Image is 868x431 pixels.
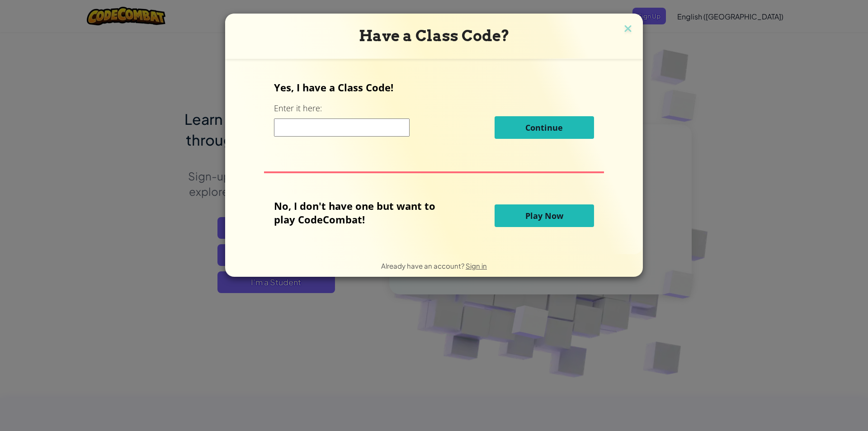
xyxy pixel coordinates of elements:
[622,23,634,36] img: close icon
[359,27,509,45] span: Have a Class Code?
[274,81,594,94] p: Yes, I have a Class Code!
[495,116,594,139] button: Continue
[525,122,563,133] span: Continue
[274,199,449,226] p: No, I don't have one but want to play CodeCombat!
[466,261,487,270] a: Sign in
[381,261,466,270] span: Already have an account?
[525,210,563,221] span: Play Now
[495,204,594,227] button: Play Now
[274,103,322,114] label: Enter it here:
